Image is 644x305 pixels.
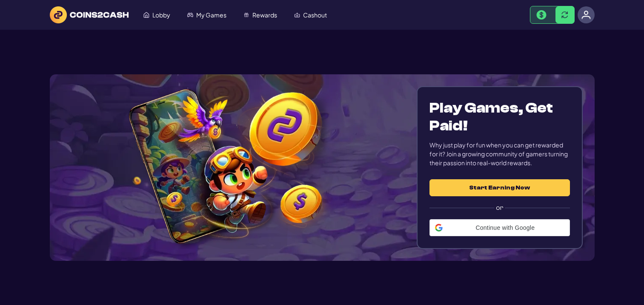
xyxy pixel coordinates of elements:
[235,7,286,23] a: Rewards
[536,10,547,20] img: Money Bill
[429,196,570,219] label: or
[135,7,179,23] a: Lobby
[286,7,335,23] a: Cashout
[429,141,570,167] div: Why just play for fun when you can get rewarded for it? Join a growing community of gamers turnin...
[294,12,300,18] img: Cashout
[429,219,570,236] div: Continue with Google
[581,10,591,20] img: avatar
[50,6,129,23] img: logo text
[303,12,327,18] span: Cashout
[252,12,277,18] span: Rewards
[429,179,570,196] button: Start Earning Now
[187,12,193,18] img: My Games
[143,12,149,18] img: Lobby
[152,12,170,18] span: Lobby
[243,12,249,18] img: Rewards
[429,99,570,135] h1: Play Games, Get Paid!
[446,224,564,231] span: Continue with Google
[179,7,235,23] a: My Games
[196,12,226,18] span: My Games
